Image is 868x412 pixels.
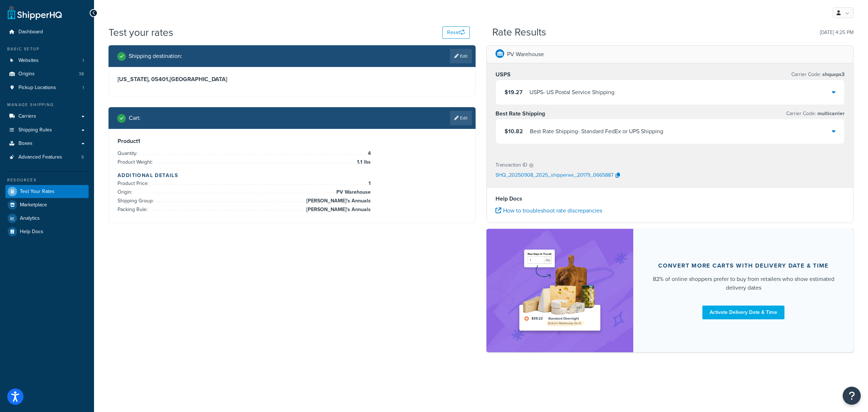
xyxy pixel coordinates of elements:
li: Pickup Locations [5,81,89,94]
a: Marketplace [5,198,89,211]
h2: Cart : [129,115,141,121]
div: Convert more carts with delivery date & time [658,262,829,269]
div: Basic Setup [5,46,89,52]
div: 82% of online shoppers prefer to buy from retailers who show estimated delivery dates [651,275,836,292]
span: Origins [18,71,35,77]
p: PV Warehouse [507,49,544,59]
span: 1 [367,179,371,188]
a: Websites1 [5,54,89,67]
div: Manage Shipping [5,102,89,108]
span: Advanced Features [18,154,62,160]
span: $10.82 [505,127,523,135]
a: Carriers [5,110,89,123]
button: Open Resource Center [843,387,861,405]
a: Edit [450,111,472,125]
h4: Additional Details [118,172,467,179]
span: [PERSON_NAME]'s Annuals [305,197,371,205]
a: Shipping Rules [5,123,89,137]
h3: [US_STATE], 05401 , [GEOGRAPHIC_DATA] [118,76,467,83]
a: Edit [450,49,472,63]
p: Carrier Code: [791,70,844,80]
span: Packing Rule: [118,206,149,213]
span: 38 [79,71,84,77]
span: Help Docs [20,229,43,235]
h4: Help Docs [495,194,844,203]
span: PV Warehouse [335,188,371,197]
h3: Product 1 [118,138,467,145]
span: Shipping Rules [18,127,52,133]
span: Pickup Locations [18,85,56,91]
h1: Test your rates [109,25,173,39]
button: Reset [442,26,470,39]
li: Origins [5,67,89,81]
p: Transaction ID [495,160,527,170]
span: 4 [366,149,371,158]
span: shqusps3 [821,71,844,78]
a: How to troubleshoot rate discrepancies [495,206,602,215]
a: Activate Delivery Date & Time [702,306,784,319]
div: USPS - US Postal Service Shipping [529,87,614,97]
span: 5 [81,154,84,160]
h2: Rate Results [492,27,546,38]
span: 1 [82,85,84,91]
span: Boxes [18,140,33,147]
a: Boxes [5,137,89,150]
h3: Best Rate Shipping [495,110,545,117]
a: Pickup Locations1 [5,81,89,94]
li: Advanced Features [5,151,89,164]
a: Origins38 [5,67,89,81]
span: Product Price: [118,180,150,187]
a: Test Your Rates [5,185,89,198]
span: Analytics [20,215,40,222]
span: multicarrier [816,110,844,117]
h2: Shipping destination : [129,53,182,59]
span: 1.1 lbs [355,158,371,167]
h3: USPS [495,71,511,78]
span: Websites [18,58,39,64]
p: Carrier Code: [786,109,844,119]
span: Test Your Rates [20,189,55,195]
span: Carriers [18,113,36,119]
div: Best Rate Shipping - Standard FedEx or UPS Shipping [530,126,663,136]
span: Quantity: [118,150,139,157]
p: SHQ_20250908_2025_shipperws_20179_0665887 [495,170,613,181]
span: Origin: [118,188,134,196]
a: Dashboard [5,25,89,39]
a: Help Docs [5,225,89,238]
p: [DATE] 4:25 PM [820,28,854,38]
span: [PERSON_NAME]'s Annuals [305,205,371,214]
span: Dashboard [18,29,43,35]
span: Product Weight: [118,158,154,166]
div: Resources [5,177,89,183]
img: feature-image-ddt-36eae7f7280da8017bfb280eaccd9c446f90b1fe08728e4019434db127062ab4.png [515,240,605,341]
span: $19.27 [505,88,523,96]
span: Marketplace [20,202,47,208]
span: 1 [82,58,84,64]
span: Shipping Group: [118,197,156,205]
a: Analytics [5,212,89,225]
li: Websites [5,54,89,67]
a: Advanced Features5 [5,151,89,164]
